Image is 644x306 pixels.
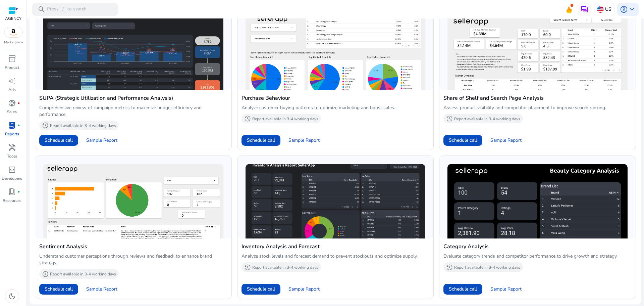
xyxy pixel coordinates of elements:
span: dark_mode [8,292,16,300]
p: Evaluate category trends and competitor performance to drive growth and strategy. [443,253,632,260]
span: history_2 [446,264,453,271]
span: book_4 [8,188,16,196]
span: / [60,6,66,13]
span: Sample Report [86,137,117,144]
span: Sample Report [490,137,522,144]
p: US [605,3,611,15]
button: Schedule call [443,135,482,146]
button: Sample Report [81,135,123,146]
span: inventory_2 [8,55,16,63]
p: Product [5,64,19,71]
h4: Sentiment Analysis [39,243,227,251]
span: code_blocks [8,166,16,174]
p: Analyze customer buying patterns to optimize marketing and boost sales. [241,104,430,111]
span: Sample Report [288,137,320,144]
button: Schedule call [39,284,78,295]
h4: Inventory Analysis and Forecast [241,243,430,251]
img: us.svg [597,6,604,13]
button: Schedule call [241,135,280,146]
p: Report available in 3-4 working days [454,116,520,122]
span: lab_profile [8,121,16,129]
p: Sales [7,109,17,115]
p: Report available in 3-4 working days [252,116,318,122]
h4: Share of Shelf and Search Page Analysis [443,94,632,102]
span: Schedule call [45,286,73,293]
span: fiber_manual_record [17,124,20,127]
span: Schedule call [247,286,275,293]
button: Sample Report [283,284,325,295]
p: Tools [7,153,17,159]
img: amazon.svg [4,27,22,37]
span: fiber_manual_record [17,102,20,104]
p: Report available in 3-4 working days [252,265,318,270]
span: Schedule call [449,137,477,144]
span: fiber_manual_record [17,190,20,193]
p: Marketplace [4,40,23,45]
span: history_2 [42,122,49,129]
span: history_2 [244,115,251,122]
span: Sample Report [490,286,522,293]
span: history_2 [244,264,251,271]
span: Schedule call [449,286,477,293]
p: Report available in 3-4 working days [50,123,116,128]
span: Sample Report [86,286,117,293]
span: history_2 [446,115,453,122]
p: Report available in 3-4 working days [50,271,116,277]
span: history_2 [42,271,49,277]
span: handyman [8,143,16,151]
p: Report available in 3-4 working days [454,265,520,270]
button: Sample Report [283,135,325,146]
span: campaign [8,77,16,85]
p: Resources [3,198,21,204]
span: keyboard_arrow_down [628,5,636,13]
p: Ads [8,87,16,93]
h4: Purchase Behaviour [241,94,430,102]
p: Comprehensive review of campaign metrics to maximize budget efficiency and performance. [39,104,227,118]
h4: SUPA (Strategic Utilization and Performance Analysis) [39,94,227,102]
span: donut_small [8,99,16,107]
span: account_circle [620,5,628,13]
span: Schedule call [45,137,73,144]
span: search [38,5,46,13]
p: Analyze stock levels and forecast demand to prevent stockouts and optimize supply. [241,253,430,260]
p: Press to search [47,6,87,13]
span: Schedule call [247,137,275,144]
p: Understand customer perceptions through reviews and feedback to enhance brand strategy. [39,253,227,266]
p: Assess product visibility and competitor placement to improve search ranking. [443,104,632,111]
p: Developers [2,175,22,181]
button: Sample Report [485,284,527,295]
button: Schedule call [443,284,482,295]
button: Sample Report [81,284,123,295]
button: Schedule call [241,284,280,295]
span: Sample Report [288,286,320,293]
p: Reports [5,131,19,137]
button: Sample Report [485,135,527,146]
h4: Category Analysis [443,243,632,251]
p: AGENCY [5,15,21,21]
button: Schedule call [39,135,78,146]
